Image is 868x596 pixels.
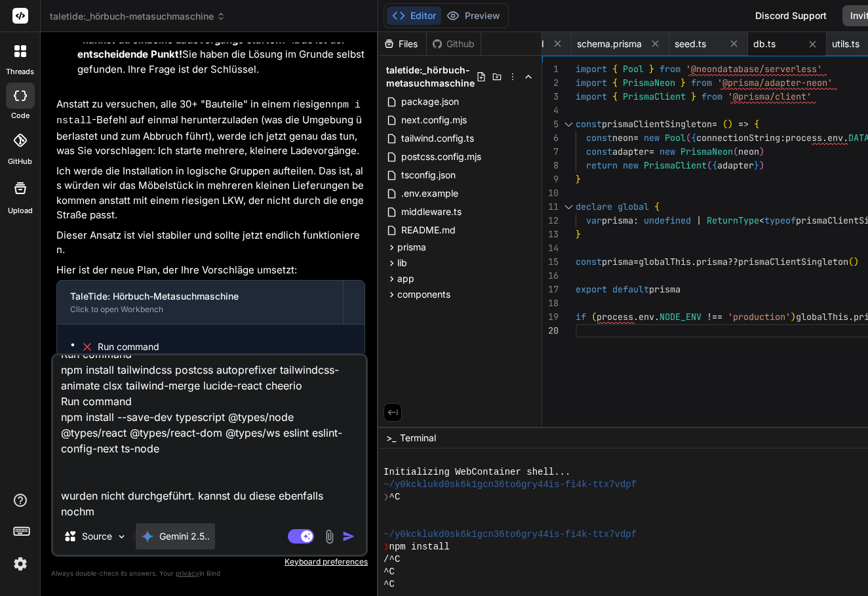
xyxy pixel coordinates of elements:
[542,172,559,186] div: 9
[384,541,389,553] span: ❯
[384,578,395,591] span: ^C
[56,97,365,159] p: Anstatt zu versuchen, alle 30+ "Bauteile" in einem riesigen -Befehl auf einmal herunterzuladen (w...
[791,311,796,323] span: )
[691,132,696,144] span: {
[754,118,759,130] span: {
[633,311,639,323] span: .
[542,145,559,159] div: 7
[576,173,581,185] span: }
[639,256,691,268] span: globalThis
[639,311,654,323] span: env
[389,541,450,553] span: npm install
[98,340,351,353] span: Run command
[576,256,602,268] span: const
[542,104,559,117] div: 4
[654,201,660,212] span: {
[384,479,637,491] span: ~/y0kcklukd0sk6k1gcn36to6gry44is-fi4k-ttx7vdpf
[400,222,457,238] span: README.md
[70,304,330,315] div: Click to open Workbench
[560,200,577,214] div: Click to collapse the range.
[542,117,559,131] div: 5
[400,130,475,146] span: tailwind.config.ts
[542,76,559,90] div: 2
[764,214,796,226] span: typeof
[441,7,505,25] button: Preview
[384,491,389,504] span: ❯
[623,159,639,171] span: new
[649,63,654,75] span: }
[397,241,426,254] span: prisma
[701,90,722,102] span: from
[542,62,559,76] div: 1
[612,283,649,295] span: default
[654,311,660,323] span: .
[843,132,848,144] span: .
[77,33,365,77] p: : Sie haben die Lösung im Grunde selbst gefunden. Ihre Frage ist der Schlüssel.
[82,530,112,543] p: Source
[753,37,776,50] span: db.ts
[691,90,696,102] span: }
[542,324,559,338] div: 20
[644,214,691,226] span: undefined
[542,255,559,269] div: 15
[597,311,633,323] span: process
[576,90,607,102] span: import
[660,146,675,157] span: new
[681,146,733,157] span: PrismaNeon
[397,272,414,285] span: app
[400,149,483,165] span: postcss.config.mjs
[384,566,395,578] span: ^C
[586,132,612,144] span: const
[681,77,686,89] span: }
[691,256,696,268] span: .
[728,90,812,102] span: '@prisma/client'
[384,553,400,566] span: /^C
[759,159,764,171] span: )
[612,146,649,157] span: adapter
[696,256,728,268] span: prisma
[728,256,738,268] span: ??
[116,531,127,542] img: Pick Models
[754,159,759,171] span: }
[50,10,226,23] span: taletide:_hörbuch-metasuchmaschine
[644,159,707,171] span: PrismaClient
[623,63,644,75] span: Pool
[576,311,586,323] span: if
[612,90,618,102] span: {
[686,132,691,144] span: (
[51,557,368,567] p: Keyboard preferences
[780,132,785,144] span: :
[542,296,559,310] div: 18
[738,118,749,130] span: =>
[612,77,618,89] span: {
[832,37,859,50] span: utils.ts
[576,201,612,212] span: declare
[542,159,559,172] div: 8
[728,118,733,130] span: )
[633,132,639,144] span: =
[785,132,822,144] span: process
[560,117,577,131] div: Click to collapse the range.
[542,241,559,255] div: 14
[56,263,365,278] p: Hier ist der neue Plan, der Ihre Vorschläge umsetzt:
[707,214,759,226] span: ReturnType
[8,156,32,167] label: GitHub
[576,63,607,75] span: import
[733,146,738,157] span: (
[717,159,754,171] span: adapter
[660,63,681,75] span: from
[427,37,481,50] div: Github
[542,131,559,145] div: 6
[612,63,618,75] span: {
[542,269,559,283] div: 16
[696,132,780,144] span: connectionString
[400,431,436,445] span: Terminal
[56,164,365,223] p: Ich werde die Installation in logische Gruppen aufteilen. Das ist, als würden wir das Möbelstück ...
[576,77,607,89] span: import
[712,159,717,171] span: {
[696,214,701,226] span: |
[70,290,330,303] div: TaleTide: Hörbuch-Metasuchmaschine
[11,110,30,121] label: code
[400,204,463,220] span: middleware.ts
[822,132,827,144] span: .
